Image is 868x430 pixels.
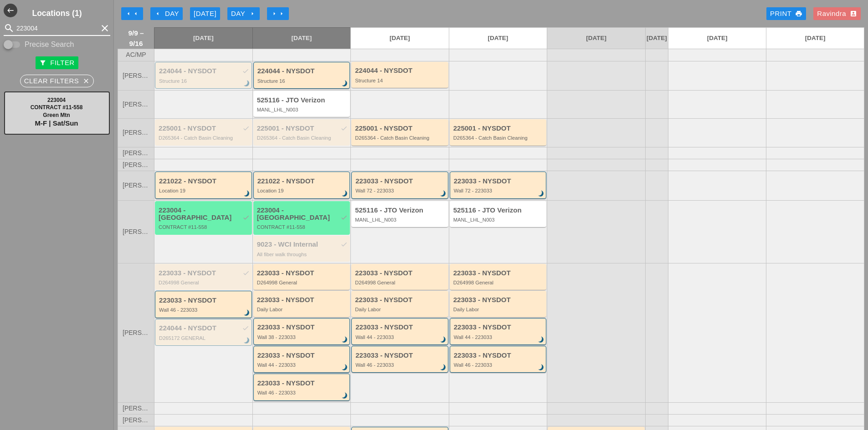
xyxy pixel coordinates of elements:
i: brightness_3 [242,189,252,199]
div: Day [154,9,179,19]
div: [DATE] [194,9,216,19]
button: Day [150,7,183,20]
i: brightness_3 [536,363,546,373]
div: MANL_LHL_N003 [257,107,348,112]
i: filter_alt [39,59,46,66]
div: D264998 General [159,280,250,285]
button: Move Back 1 Week [121,7,143,20]
div: Wall 44 - 223033 [257,362,348,368]
div: 225001 - NYSDOT [159,125,250,132]
div: Wall 44 - 223033 [355,334,446,340]
div: Wall 44 - 223033 [454,334,544,340]
a: [DATE] [547,28,645,49]
a: [DATE] [449,28,547,49]
div: All fiber walk throughs [257,252,348,257]
i: brightness_3 [340,335,350,345]
div: 223033 - NYSDOT [257,324,348,331]
div: 224044 - NYSDOT [159,67,249,75]
i: check [340,241,348,248]
div: 223033 - NYSDOT [454,352,544,359]
span: [PERSON_NAME] [123,129,149,136]
i: arrow_left [154,10,161,17]
span: [PERSON_NAME] [123,417,149,424]
button: Move Ahead 1 Week [267,7,289,20]
div: Structure 16 [159,78,249,84]
span: [PERSON_NAME] [123,182,149,189]
span: M-F | Sat/Sun [35,119,78,127]
div: Wall 46 - 223033 [159,307,249,313]
i: check [242,269,250,277]
div: D265172 GENERAL [159,335,249,341]
a: [DATE] [646,28,668,49]
div: 223033 - NYSDOT [355,352,446,359]
div: MANL_LHL_N003 [453,217,544,223]
div: Ravindra [817,9,857,19]
div: D265364 - Catch Basin Cleaning [355,135,446,141]
a: [DATE] [766,28,864,49]
span: [PERSON_NAME] [123,72,149,79]
i: brightness_3 [340,363,350,373]
div: Day [231,9,256,19]
div: Wall 46 - 223033 [454,362,544,368]
div: 525116 - JTO Verizon [257,96,348,104]
a: [DATE] [154,28,252,49]
span: [PERSON_NAME] [123,329,149,336]
div: 224044 - NYSDOT [257,67,348,75]
div: Wall 46 - 223033 [355,362,446,368]
i: brightness_3 [438,363,448,373]
div: CONTRACT #11-558 [257,224,348,230]
span: [PERSON_NAME] [123,162,149,168]
div: 223033 - NYSDOT [355,269,446,277]
i: check [242,214,250,221]
div: 223033 - NYSDOT [453,296,544,304]
i: clear [99,23,110,34]
i: check [340,214,348,221]
div: Daily Labor [257,307,348,312]
button: Shrink Sidebar [4,4,17,17]
button: Ravindra [813,7,861,20]
div: Filter [39,58,74,68]
div: 223004 - [GEOGRAPHIC_DATA] [159,207,250,222]
i: arrow_right [249,10,256,17]
a: Print [766,7,806,20]
span: 223004 [47,97,66,103]
i: brightness_3 [340,79,350,89]
a: [DATE] [253,28,351,49]
button: [DATE] [190,7,220,20]
i: check [242,125,250,132]
div: D265364 - Catch Basin Cleaning [159,135,250,141]
div: Wall 72 - 223033 [454,188,544,193]
i: brightness_3 [536,335,546,345]
div: 223033 - NYSDOT [257,379,348,387]
span: [PERSON_NAME] [123,101,149,108]
div: Wall 46 - 223033 [257,390,348,395]
i: search [4,23,15,34]
input: Search [16,21,98,35]
div: Daily Labor [453,307,544,312]
div: Location 19 [257,188,348,193]
span: 9/9 – 9/16 [123,28,149,49]
div: 223033 - NYSDOT [257,296,348,304]
i: brightness_3 [242,79,252,89]
div: 223033 - NYSDOT [257,269,348,277]
i: check [242,67,249,75]
div: 223033 - NYSDOT [257,352,348,359]
div: 9023 - WCI Internal [257,241,348,248]
div: Daily Labor [355,307,446,312]
div: 225001 - NYSDOT [257,125,348,132]
i: arrow_right [271,10,278,17]
div: D265364 - Catch Basin Cleaning [453,135,544,141]
i: brightness_3 [242,308,252,318]
a: [DATE] [668,28,766,49]
div: MANL_LHL_N003 [355,217,446,223]
div: D264998 General [257,280,348,285]
i: check [242,324,249,332]
div: 225001 - NYSDOT [355,125,446,132]
div: D264998 General [355,280,446,285]
div: Print [770,9,802,19]
div: Wall 38 - 223033 [257,334,348,340]
button: Day [227,7,260,20]
div: D265364 - Catch Basin Cleaning [257,135,348,141]
div: Enable Precise search to match search terms exactly. [4,39,110,50]
a: [DATE] [351,28,449,49]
